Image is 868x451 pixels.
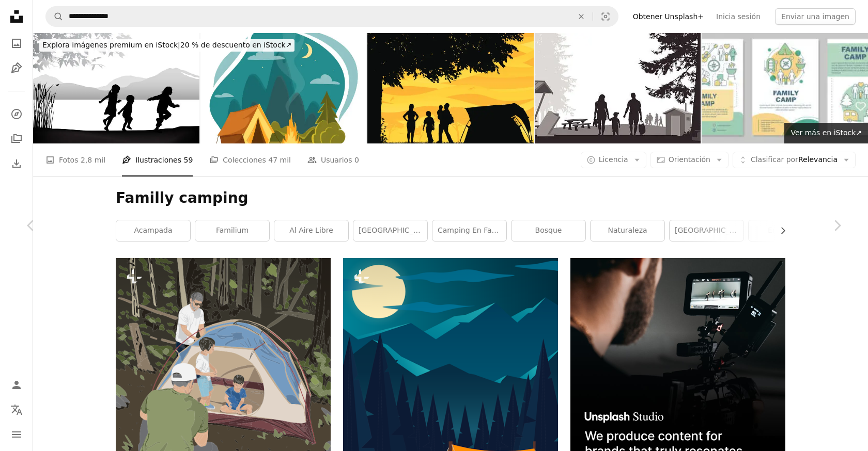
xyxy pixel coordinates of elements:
[751,155,798,164] span: Clasificar por
[6,375,27,395] a: Iniciar sesión / Registrarse
[733,152,856,168] button: Clasificar porRelevancia
[791,128,862,137] span: Ver más en iStock ↗
[116,189,785,207] h1: Familly camping
[702,33,868,143] img: Familia, padres e hijos, diseño de plantilla de folleto para niños. Folleto, folleto, folleto de ...
[209,143,291,176] a: Colecciones 47 mil
[6,399,27,420] button: Idioma
[343,414,558,424] a: Una tienda de campaña en medio de un bosque con luna llena de fondo
[6,153,27,174] a: Historial de descargas
[535,33,701,143] img: Nacional Park
[116,388,331,397] a: Un grupo de personas monta una tienda de campaña en el bosque
[6,58,27,78] a: Ilustraciones
[81,154,105,166] span: 2,8 mil
[195,220,269,241] a: familium
[6,128,27,149] a: Colecciones
[627,8,710,25] a: Obtener Unsplash+
[784,123,868,143] a: Ver más en iStock↗
[45,143,105,176] a: Fotos 2,8 mil
[367,33,534,143] img: Familia y amigos campamento escena
[806,176,868,275] a: Siguiente
[650,152,729,168] button: Orientación
[773,220,785,241] button: desplazar lista a la derecha
[751,155,838,165] span: Relevancia
[200,33,367,143] img: Ilustración de camping de dibujos animados planos vectoriales. Aventura familiar.
[6,424,27,445] button: Menú
[354,154,359,166] span: 0
[749,220,823,241] a: ensenada
[581,152,646,168] button: Licencia
[570,7,593,26] button: Borrar
[775,8,856,25] button: Enviar una imagen
[669,155,710,164] span: Orientación
[353,220,427,241] a: [GEOGRAPHIC_DATA]
[45,6,618,27] form: Encuentra imágenes en todo el sitio
[512,220,585,241] a: bosque
[33,33,199,143] img: Niños junto al estanque corriendo
[710,8,767,25] a: Inicia sesión
[6,33,27,54] a: Fotos
[274,220,348,241] a: al aire libre
[33,33,301,58] a: Explora imágenes premium en iStock|20 % de descuento en iStock↗
[307,143,359,176] a: Usuarios 0
[46,7,64,26] button: Buscar en Unsplash
[268,154,291,166] span: 47 mil
[599,155,628,164] span: Licencia
[116,220,190,241] a: acampada
[670,220,743,241] a: [GEOGRAPHIC_DATA][US_STATE]
[39,39,295,52] div: 20 % de descuento en iStock ↗
[42,41,180,49] span: Explora imágenes premium en iStock |
[593,7,618,26] button: Búsqueda visual
[591,220,664,241] a: naturaleza
[6,104,27,124] a: Explorar
[432,220,506,241] a: Camping en familium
